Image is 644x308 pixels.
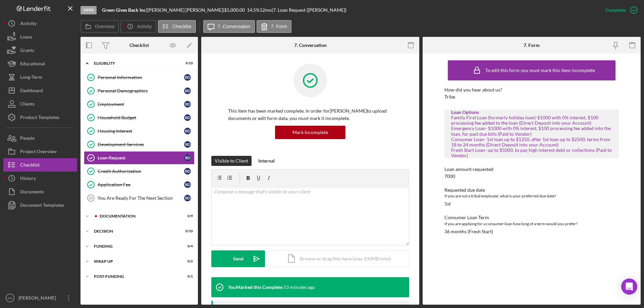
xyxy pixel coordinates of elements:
button: Checklist [3,158,77,172]
div: Loan Options [451,110,612,115]
div: Employment [98,102,184,107]
div: 12 mo [260,7,272,13]
div: B D [184,181,191,188]
button: Clients [3,97,77,111]
button: Loans [3,30,77,44]
a: Development ServicesBD [84,138,195,151]
a: 10You Are Ready For The Next SectionBD [84,191,195,205]
div: Application Fee [98,182,184,187]
div: B D [184,155,191,161]
a: History [3,172,77,185]
div: Project Overview [20,145,57,160]
button: Mark Incomplete [275,126,345,139]
a: Documents [3,185,77,198]
div: 14.5 % [247,7,260,13]
div: | [102,7,147,13]
button: Checklist [158,20,196,33]
div: Wrap up [94,259,176,263]
div: People [20,131,35,146]
label: Activity [137,24,152,29]
button: Dashboard [3,84,77,97]
div: You Marked this Complete [228,285,282,290]
div: Documentation [100,214,176,218]
button: Grants [3,44,77,57]
div: 1st [444,201,451,206]
div: Eligiblity [94,61,176,65]
div: Personal Information [98,75,184,80]
div: Decision [94,229,176,233]
button: 7. Conversation [203,20,255,33]
div: Internal [258,156,275,166]
a: Personal InformationBD [84,71,195,84]
div: Complete [605,3,626,17]
div: 7000 [444,174,455,179]
div: Post-Funding [94,274,176,279]
div: Open [80,6,97,14]
div: B D [184,74,191,81]
div: $5,000.00 [224,7,247,13]
div: Household Budget [98,115,184,120]
div: 0 / 4 [181,244,193,248]
div: If you are not a tribal employee, what is your preferred due date? [444,193,619,199]
div: Dashboard [20,84,43,99]
p: This item has been marked complete. In order for [PERSON_NAME] to upload documents or edit form d... [228,107,392,122]
time: 2025-08-29 18:57 [283,285,315,290]
div: 9 / 10 [181,61,193,65]
button: Activity [120,20,156,33]
div: Personal Demographics [98,88,184,94]
div: Documents [20,185,44,200]
button: Visible to Client [211,156,252,166]
div: Requested due date [444,187,619,193]
a: Application FeeBD [84,178,195,191]
div: [PERSON_NAME] [17,291,60,306]
label: Overview [95,24,114,29]
button: Overview [80,20,119,33]
button: Project Overview [3,145,77,158]
button: Internal [255,156,278,166]
a: Housing InterestBD [84,124,195,138]
div: Funding [94,244,176,248]
button: Long-Term [3,70,77,84]
button: Product Templates [3,111,77,124]
button: Complete [599,3,641,17]
div: 36 months (Fresh Start) [444,229,493,234]
label: 7. Form [271,24,287,29]
div: Loan Request [98,155,184,161]
div: Checklist [129,43,149,48]
div: Mark Incomplete [292,126,328,139]
tspan: 10 [89,196,93,200]
div: Development Services [98,142,184,147]
a: EmploymentBD [84,98,195,111]
button: 7. Form [257,20,291,33]
div: 7. Conversation [294,43,327,48]
div: Consumer Loan Term [444,215,619,220]
div: B D [184,114,191,121]
div: Loan amount requested [444,167,619,172]
a: Educational [3,57,77,70]
div: Visible to Client [215,156,248,166]
label: 7. Conversation [218,24,251,29]
a: Household BudgetBD [84,111,195,124]
div: Housing Interest [98,128,184,134]
button: Send [211,250,265,267]
b: Green Gives Back Inc [102,7,146,13]
div: B D [184,141,191,148]
div: Tribe [444,94,455,100]
a: Personal DemographicsBD [84,84,195,98]
text: KS [8,296,12,300]
button: People [3,131,77,145]
a: Credit AuthorizationBD [84,165,195,178]
div: Loans [20,30,32,45]
div: Checklist [20,158,40,173]
div: | 7. Loan Request ([PERSON_NAME]) [272,7,346,13]
button: Document Templates [3,198,77,212]
div: Educational [20,57,45,72]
